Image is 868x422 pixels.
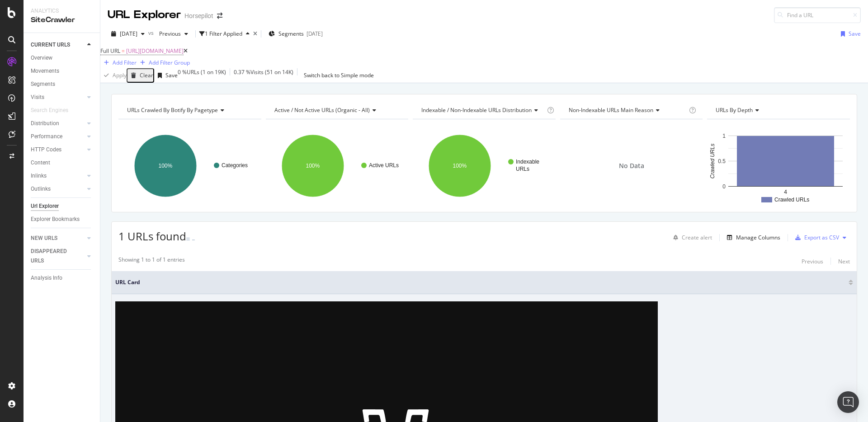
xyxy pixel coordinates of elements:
[849,30,861,38] div: Save
[253,31,257,37] div: times
[159,163,173,169] text: 100%
[31,80,55,89] div: Segments
[31,40,70,50] div: CURRENT URLS
[31,171,85,181] a: Inlinks
[278,30,304,38] span: Segments
[31,119,59,128] div: Distribution
[31,273,62,283] div: Analysis Info
[774,197,809,203] text: Crawled URLs
[31,40,85,50] a: CURRENT URLS
[108,27,148,41] button: [DATE]
[118,256,185,267] div: Showing 1 to 1 of 1 entries
[31,53,94,63] a: Overview
[516,159,539,165] text: Indexable
[125,103,253,117] h4: URLs Crawled By Botify By pagetype
[137,57,190,68] button: Add Filter Group
[453,163,467,169] text: 100%
[31,93,44,102] div: Visits
[126,47,184,55] span: [URL][DOMAIN_NAME]
[304,71,374,79] div: Switch back to Simple mode
[205,30,242,38] div: 1 Filter Applied
[774,7,861,23] input: Find a URL
[192,231,195,247] div: -
[736,234,780,241] div: Manage Columns
[186,238,190,240] img: Equal
[108,7,181,23] div: URL Explorer
[31,7,93,15] div: Analytics
[127,68,154,83] button: Clear
[420,103,545,117] h4: Indexable / Non-Indexable URLs Distribution
[707,127,850,205] svg: A chart.
[113,71,127,79] div: Apply
[156,27,192,41] button: Previous
[217,13,222,19] div: arrow-right-arrow-left
[31,80,94,89] a: Segments
[837,27,861,41] button: Save
[165,71,178,79] div: Save
[31,202,94,211] a: Url Explorer
[31,273,94,283] a: Analysis Info
[118,127,261,205] svg: A chart.
[140,71,153,79] div: Clear
[802,256,823,267] button: Previous
[301,68,377,83] button: Switch back to Simple mode
[31,184,85,194] a: Outlinks
[122,47,125,55] span: =
[266,127,409,205] div: A chart.
[127,106,218,114] span: URLs Crawled By Botify By pagetype
[670,230,712,245] button: Create alert
[421,106,532,114] span: Indexable / Non-Indexable URLs distribution
[31,184,51,194] div: Outlinks
[100,57,137,68] button: Add Filter
[31,106,68,115] div: Search Engines
[31,66,94,76] a: Movements
[306,163,320,169] text: 100%
[31,171,47,181] div: Inlinks
[265,27,326,41] button: Segments[DATE]
[723,232,780,243] button: Manage Columns
[718,158,726,164] text: 0.5
[100,47,120,55] span: Full URL
[113,59,137,66] div: Add Filter
[307,30,323,38] div: [DATE]
[115,278,846,286] span: URL Card
[413,127,556,205] svg: A chart.
[148,29,156,37] span: vs
[118,229,186,244] span: 1 URLs found
[31,234,85,243] a: NEW URLS
[838,256,850,267] button: Next
[156,30,181,38] span: Previous
[784,189,788,195] text: 4
[178,68,226,83] div: 0 % URLs ( 1 on 19K )
[682,234,712,241] div: Create alert
[31,145,61,155] div: HTTP Codes
[567,103,688,117] h4: Non-Indexable URLs Main Reason
[184,11,213,20] div: Horsepilot
[31,247,76,266] div: DISAPPEARED URLS
[31,158,50,168] div: Content
[516,166,529,172] text: URLs
[273,103,401,117] h4: Active / Not Active URLs
[802,258,823,265] div: Previous
[837,391,859,413] div: Open Intercom Messenger
[234,68,293,83] div: 0.37 % Visits ( 51 on 14K )
[723,183,726,190] text: 0
[569,106,653,114] span: Non-Indexable URLs Main Reason
[792,230,839,245] button: Export as CSV
[149,59,190,66] div: Add Filter Group
[619,161,644,170] span: No Data
[31,106,77,115] a: Search Engines
[716,106,753,114] span: URLs by Depth
[31,132,62,141] div: Performance
[31,202,59,211] div: Url Explorer
[31,215,94,224] a: Explorer Bookmarks
[714,103,842,117] h4: URLs by Depth
[710,144,716,178] text: Crawled URLs
[274,106,370,114] span: Active / Not Active URLs (organic - all)
[31,234,57,243] div: NEW URLS
[31,247,85,266] a: DISAPPEARED URLS
[31,215,80,224] div: Explorer Bookmarks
